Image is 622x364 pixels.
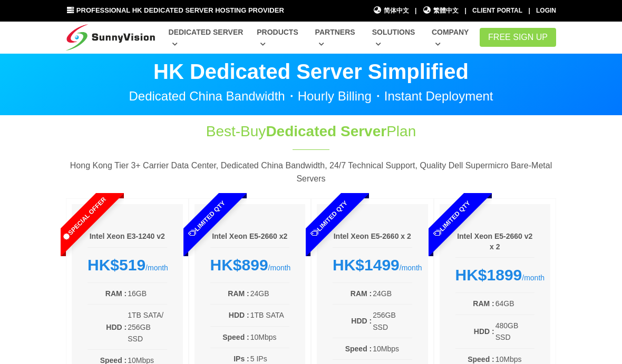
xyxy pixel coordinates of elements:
b: Speed : [222,333,249,341]
a: 繁體中文 [423,6,459,16]
p: Hong Kong Tier 3+ Carrier Data Center, Dedicated China Bandwidth, 24/7 Technical Support, Quality... [66,159,556,186]
a: Partners [315,23,359,54]
a: FREE Sign Up [480,28,556,47]
td: 16GB [127,287,167,300]
b: Speed : [345,345,372,353]
h6: Intel Xeon E5-2660 x2 [210,231,290,242]
b: IPs : [234,355,249,363]
div: /month [88,256,167,275]
b: RAM : [473,299,494,308]
td: 1TB SATA/ 256GB SSD [127,309,167,345]
b: HDD : [106,323,127,331]
b: HDD : [474,327,494,336]
div: /month [210,256,290,275]
b: RAM : [228,289,249,298]
td: 10Mbps [250,331,289,343]
span: Limited Qty [285,175,374,263]
div: /month [455,266,535,285]
td: 24GB [372,287,412,300]
strong: HK$1899 [455,266,522,284]
li: | [415,6,416,16]
p: HK Dedicated Server Simplified [66,61,556,82]
span: Limited Qty [162,175,251,263]
td: 256GB SSD [372,309,412,333]
strong: HK$1499 [333,256,400,274]
h6: Intel Xeon E5-2660 v2 x 2 [455,231,535,252]
td: 1TB SATA [250,309,289,321]
b: Speed : [468,355,494,363]
p: Dedicated China Bandwidth・Hourly Billing・Instant Deployment [66,90,556,103]
strong: HK$519 [88,256,145,274]
h1: Best-Buy Plan [164,121,458,141]
span: Limited Qty [407,175,496,263]
b: RAM : [351,289,372,298]
a: 简体中文 [373,6,409,16]
strong: HK$899 [210,256,268,274]
span: Professional HK Dedicated Server Hosting Provider [76,6,284,14]
td: 480GB SSD [495,319,534,344]
b: RAM : [105,289,127,298]
a: Products [257,23,302,54]
h6: Intel Xeon E5-2660 x 2 [333,231,412,242]
li: | [528,6,530,16]
h6: Intel Xeon E3-1240 v2 [88,231,167,242]
a: Dedicated Server [169,23,245,54]
b: HDD : [229,311,249,319]
td: 10Mbps [372,342,412,355]
a: Client Portal [472,7,522,14]
td: 64GB [495,297,534,310]
li: | [464,6,466,16]
a: Company [432,23,473,54]
div: /month [333,256,412,275]
b: HDD : [351,317,372,325]
a: Solutions [372,23,419,54]
span: Special Offer [40,175,129,263]
span: Dedicated Server [266,123,386,139]
td: 24GB [250,287,289,300]
a: Login [536,7,556,14]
